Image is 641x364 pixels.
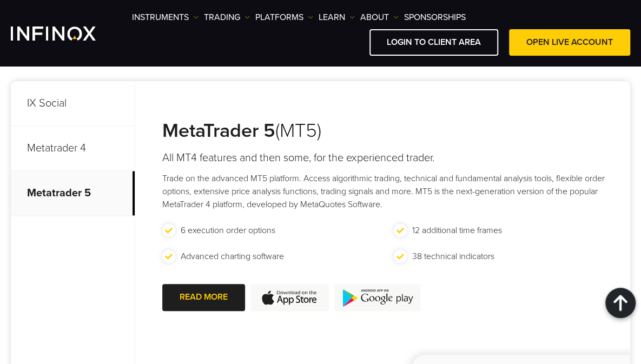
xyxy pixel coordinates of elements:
p: 6 execution order options [181,224,275,237]
h3: (MT5) [162,119,625,143]
a: SPONSORSHIPS [404,11,466,24]
strong: MetaTrader 5 [162,119,275,142]
p: 38 technical indicators [412,250,494,263]
a: OPEN LIVE ACCOUNT [509,29,630,56]
p: Metatrader 5 [11,171,135,216]
h4: All MT4 features and then some, for the experienced trader. [162,150,625,166]
a: PLATFORMS [255,11,313,24]
a: TRADING [204,11,250,24]
a: Learn [319,11,355,24]
p: Advanced charting software [181,250,284,263]
a: Instruments [132,11,199,24]
p: IX Social [11,81,135,126]
a: INFINOX Logo [11,27,121,41]
p: Trade on the advanced MT5 platform. Access algorithmic trading, technical and fundamental analysi... [162,172,625,211]
a: ABOUT [360,11,399,24]
p: Metatrader 4 [11,126,135,171]
a: READ MORE [162,284,245,310]
p: 12 additional time frames [412,224,502,237]
a: LOGIN TO CLIENT AREA [369,29,498,56]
